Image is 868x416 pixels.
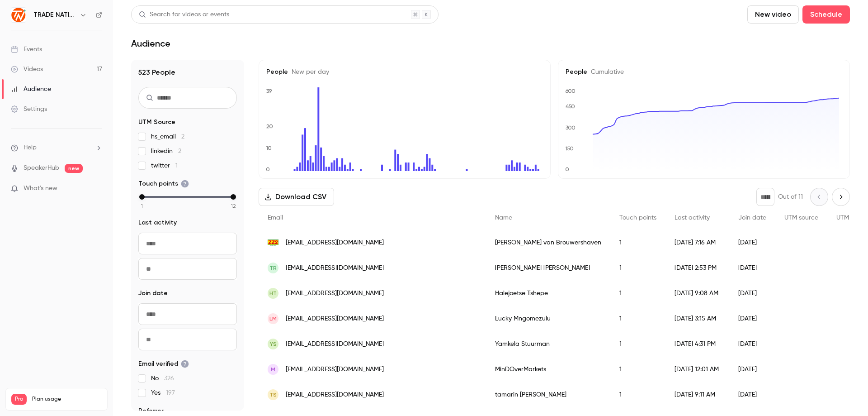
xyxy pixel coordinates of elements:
[747,5,799,24] button: New video
[151,388,175,397] span: Yes
[138,179,189,188] span: Touch points
[138,218,177,227] span: Last activity
[268,215,283,221] span: Email
[11,405,28,413] p: Videos
[286,263,384,273] span: [EMAIL_ADDRESS][DOMAIN_NAME]
[566,124,576,131] text: 300
[286,314,384,324] span: [EMAIL_ADDRESS][DOMAIN_NAME]
[665,281,729,306] div: [DATE] 9:08 AM
[565,145,574,152] text: 150
[138,258,237,280] input: To
[610,281,665,306] div: 1
[610,230,665,255] div: 1
[91,185,102,193] iframe: Noticeable Trigger
[286,238,384,248] span: [EMAIL_ADDRESS][DOMAIN_NAME]
[675,215,710,221] span: Last activity
[271,365,275,373] span: M
[11,105,47,114] div: Settings
[24,184,57,193] span: What's new
[33,10,76,19] h6: TRADE NATION
[729,230,775,255] div: [DATE]
[610,331,665,357] div: 1
[269,391,277,399] span: ts
[486,357,610,382] div: MinDOverMarkets
[139,194,145,200] div: min
[11,8,26,22] img: TRADE NATION
[269,289,277,297] span: HT
[24,143,37,153] span: Help
[11,45,42,54] div: Events
[231,202,236,210] span: 12
[266,166,270,172] text: 0
[269,315,277,323] span: LM
[11,85,51,94] div: Audience
[778,192,803,201] p: Out of 11
[269,264,277,272] span: TR
[24,163,59,173] a: SpeakerHub
[11,65,43,74] div: Videos
[665,306,729,331] div: [DATE] 3:15 AM
[486,281,610,306] div: Halejoetse Tshepe
[610,382,665,407] div: 1
[138,359,189,368] span: Email verified
[83,405,102,413] p: / 300
[151,161,178,170] span: twitter
[729,331,775,357] div: [DATE]
[486,230,610,255] div: [PERSON_NAME] van Brouwershaven
[138,329,237,350] input: To
[802,5,850,24] button: Schedule
[738,215,766,221] span: Join date
[32,396,102,403] span: Plan usage
[166,390,175,396] span: 197
[138,289,168,298] span: Join date
[665,357,729,382] div: [DATE] 12:01 AM
[566,103,575,110] text: 450
[587,69,624,75] span: Cumulative
[566,67,842,77] h5: People
[83,406,88,411] span: 17
[286,365,384,374] span: [EMAIL_ADDRESS][DOMAIN_NAME]
[11,394,27,405] span: Pro
[138,233,237,254] input: From
[268,237,278,248] img: zz2.co.za
[610,255,665,281] div: 1
[270,340,277,348] span: YS
[729,382,775,407] div: [DATE]
[729,255,775,281] div: [DATE]
[178,148,181,154] span: 2
[11,143,102,153] li: help-dropdown-opener
[259,188,334,206] button: Download CSV
[486,382,610,407] div: tamarin [PERSON_NAME]
[610,357,665,382] div: 1
[141,202,143,210] span: 1
[832,188,850,206] button: Next page
[565,88,576,94] text: 600
[175,163,178,169] span: 1
[729,357,775,382] div: [DATE]
[138,67,237,78] h1: 523 People
[266,123,273,129] text: 20
[266,67,543,77] h5: People
[665,382,729,407] div: [DATE] 9:11 AM
[138,303,237,325] input: From
[151,374,174,383] span: No
[486,306,610,331] div: Lucky Mngomezulu
[665,331,729,357] div: [DATE] 4:31 PM
[151,147,181,156] span: linkedin
[565,166,569,172] text: 0
[181,134,184,140] span: 2
[231,194,236,200] div: max
[288,69,329,75] span: New per day
[139,10,229,19] div: Search for videos or events
[286,339,384,349] span: [EMAIL_ADDRESS][DOMAIN_NAME]
[138,118,175,127] span: UTM Source
[286,390,384,400] span: [EMAIL_ADDRESS][DOMAIN_NAME]
[486,331,610,357] div: Yamkela Stuurman
[151,132,184,141] span: hs_email
[495,215,512,221] span: Name
[486,255,610,281] div: [PERSON_NAME] [PERSON_NAME]
[131,38,170,49] h1: Audience
[266,88,272,94] text: 39
[729,281,775,306] div: [DATE]
[784,215,818,221] span: UTM source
